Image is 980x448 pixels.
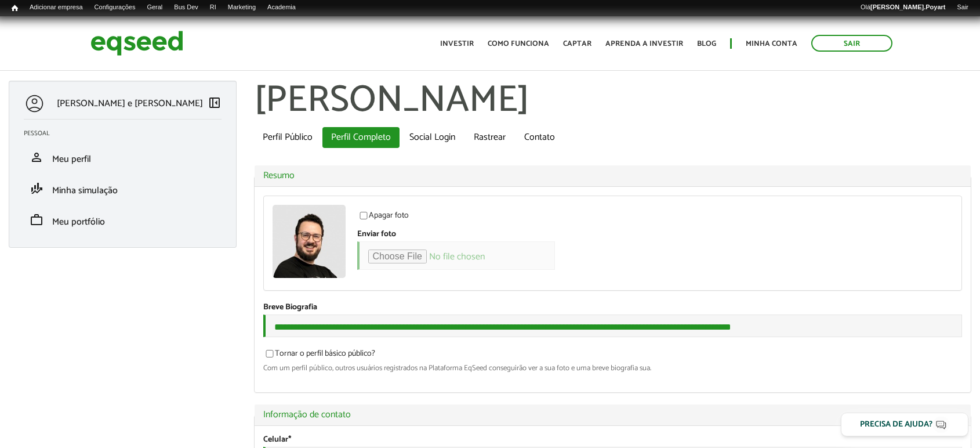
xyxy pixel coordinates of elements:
[563,40,591,48] a: Captar
[24,150,222,164] a: personMeu perfil
[208,96,222,112] a: Colapsar menu
[263,410,963,420] a: Informação de contato
[254,81,972,121] h1: [PERSON_NAME]
[951,3,974,12] a: Sair
[697,40,716,48] a: Blog
[30,213,43,227] span: work
[401,127,464,148] a: Social Login
[24,213,222,227] a: workMeu portfólio
[357,230,396,239] label: Enviar foto
[52,214,105,230] span: Meu portfólio
[57,98,203,109] p: [PERSON_NAME] e [PERSON_NAME]
[811,35,892,52] a: Sair
[52,183,118,198] span: Minha simulação
[90,28,183,59] img: EqSeed
[288,433,291,446] span: Este campo é obrigatório.
[322,127,400,148] a: Perfil Completo
[516,127,564,148] a: Contato
[30,182,43,196] span: finance_mode
[208,96,222,110] span: left_panel_close
[259,350,280,357] input: Tornar o perfil básico público?
[605,40,683,48] a: Aprenda a investir
[465,127,514,148] a: Rastrear
[263,350,375,362] label: Tornar o perfil básico público?
[488,40,549,48] a: Como funciona
[870,3,945,10] strong: [PERSON_NAME].Poyart
[263,171,963,180] a: Resumo
[357,212,409,223] label: Apagar foto
[273,205,346,278] img: Foto de Gabriel Rocha Melo
[254,127,321,148] a: Perfil Público
[15,173,230,204] li: Minha simulação
[263,436,291,444] label: Celular
[15,142,230,173] li: Meu perfil
[24,130,230,137] h2: Pessoal
[24,3,89,12] a: Adicionar empresa
[262,3,302,12] a: Academia
[263,304,317,312] label: Breve Biografia
[30,150,43,164] span: person
[353,212,374,219] input: Apagar foto
[89,3,141,12] a: Configurações
[12,4,18,12] span: Início
[168,3,204,12] a: Bus Dev
[440,40,474,48] a: Investir
[263,364,963,372] div: Com um perfil público, outros usuários registrados na Plataforma EqSeed conseguirão ver a sua fot...
[24,182,222,196] a: finance_modeMinha simulação
[15,204,230,236] li: Meu portfólio
[855,3,952,12] a: Olá[PERSON_NAME].Poyart
[52,151,91,167] span: Meu perfil
[6,3,24,14] a: Início
[273,205,346,278] a: Ver perfil do usuário.
[222,3,262,12] a: Marketing
[746,40,797,48] a: Minha conta
[141,3,168,12] a: Geral
[204,3,222,12] a: RI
